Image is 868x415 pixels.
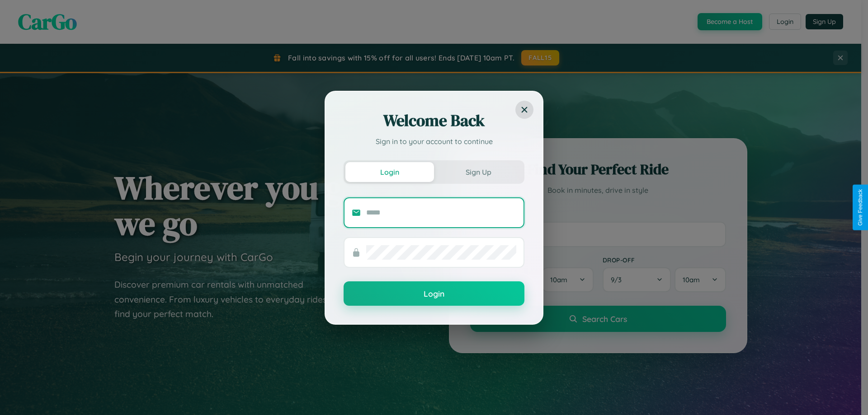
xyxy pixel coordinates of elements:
[344,136,524,147] p: Sign in to your account to continue
[857,189,863,226] div: Give Feedback
[344,110,524,131] h2: Welcome Back
[344,281,524,306] button: Login
[345,162,434,182] button: Login
[434,162,523,182] button: Sign Up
